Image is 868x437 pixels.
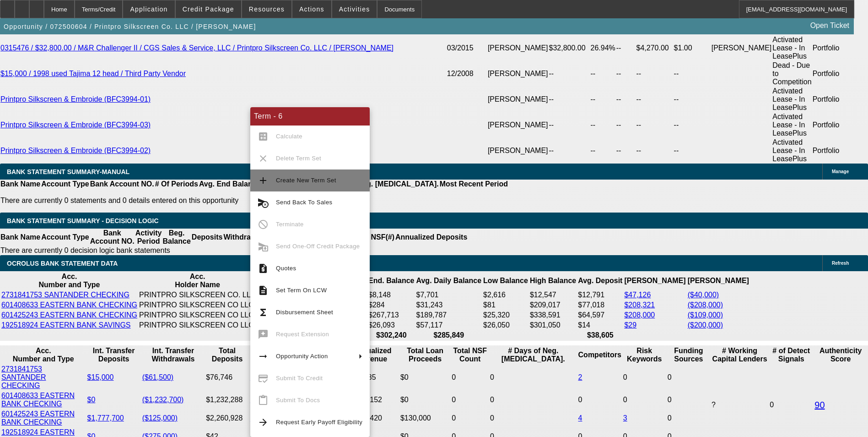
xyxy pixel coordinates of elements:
a: 2 [578,373,582,381]
td: 0 [451,410,489,427]
th: Total Loan Proceeds [400,346,450,364]
th: Most Recent Period [439,180,508,189]
th: High Balance [529,272,577,290]
a: ($61,500) [142,373,174,381]
td: Activated Lease - In LeasePlus [772,35,812,61]
td: 0 [667,410,710,427]
td: -- [590,61,615,87]
span: Refresh [832,261,849,266]
a: Printpro Silkscreen & Embroide (BFC3994-03) [0,121,151,129]
button: Resources [242,0,291,18]
td: [PERSON_NAME] [711,35,772,61]
td: PRINTPRO SILKSCREEN CO LLC [139,311,256,320]
td: 0 [451,391,489,409]
a: ($200,000) [688,321,723,329]
td: -- [616,35,636,61]
th: Avg. Deposit [577,272,623,290]
td: PRINTPRO SILKSCREEN CO LLC [139,321,256,330]
span: Activities [339,5,370,13]
a: 90 [814,400,825,410]
a: ($40,000) [688,291,719,299]
a: 0315476 / $32,800.00 / M&R Challenger II / CGS Sales & Service, LLC / Printpro Silkscreen Co. LLC... [0,44,394,52]
td: -- [616,112,636,138]
a: Open Ticket [807,18,853,33]
td: [PERSON_NAME] [487,87,549,112]
td: $64,597 [577,311,623,320]
td: -- [590,138,615,164]
td: 26.94% [590,35,615,61]
th: Low Balance [483,272,528,290]
th: Account Type [41,180,90,189]
th: Total Revenue [250,346,293,364]
a: ($208,000) [688,301,723,309]
p: There are currently 0 statements and 0 details entered on this opportunity [0,197,508,205]
th: Risk Keywords [623,346,666,364]
span: Resources [249,5,285,13]
a: 2731841753 SANTANDER CHECKING [1,365,46,389]
button: Activities [332,0,377,18]
th: [PERSON_NAME] [624,272,686,290]
td: $189,787 [416,311,482,320]
td: $209,017 [529,300,577,310]
td: $12,547 [529,290,577,300]
td: Activated Lease - In LeasePlus [772,87,812,112]
a: ($125,000) [142,414,178,422]
a: $47,126 [624,291,651,299]
td: $267,713 [368,311,415,320]
td: Activated Lease - In LeasePlus [772,112,812,138]
a: $1,777,700 [87,414,124,422]
td: $81 [483,300,528,310]
td: 0 [667,391,710,409]
a: ($109,000) [688,311,723,319]
a: Printpro Silkscreen & Embroide (BFC3994-02) [0,147,151,154]
th: # Of Periods [155,180,199,189]
td: $57,117 [416,321,482,330]
td: -- [636,87,674,112]
a: 2731841753 SANTANDER CHECKING [1,291,129,299]
div: $246,985 [345,373,399,382]
button: Credit Package [176,0,241,18]
span: Set Term On LCW [276,287,327,294]
td: 0 [578,391,622,409]
td: [PERSON_NAME] [487,35,549,61]
span: Opportunity Action [276,353,328,360]
a: 601425243 EASTERN BANK CHECKING [1,410,75,426]
button: Actions [292,0,331,18]
td: $0 [400,391,450,409]
th: $302,240 [368,331,415,340]
span: Actions [299,5,324,13]
th: Funding Sources [667,346,710,364]
td: 0 [490,365,577,390]
td: -- [549,112,590,138]
div: Term - 6 [250,107,370,126]
button: Application [123,0,174,18]
th: [PERSON_NAME] [687,272,749,290]
th: Sum of the Total NSF Count and Total Overdraft Fee Count from Ocrolus [451,346,489,364]
a: 601408633 EASTERN BANK CHECKING [1,301,137,309]
td: 0 [623,365,666,390]
td: 12/2008 [447,61,487,87]
td: -- [636,61,674,87]
td: $0 [400,365,450,390]
mat-icon: request_quote [258,263,269,274]
td: Activated Lease - In LeasePlus [772,138,812,164]
td: PRINTPRO SILKSCREEN CO. LLC [139,290,256,300]
mat-icon: add [258,175,269,186]
mat-icon: arrow_right_alt [258,351,269,362]
td: $1,232,288 [205,391,249,409]
td: -- [674,138,711,164]
th: Avg. Daily Balance [416,272,482,290]
a: $208,000 [624,311,655,319]
td: $25,320 [483,311,528,320]
td: $31,243 [416,300,482,310]
td: PRINTPRO SILKSCREEN CO LLC [139,300,256,310]
th: Bank Account NO. [90,229,135,246]
td: $1.00 [674,35,711,61]
td: 0 [451,365,489,390]
td: $130,000 [400,410,450,427]
th: Int. Transfer Withdrawals [142,346,205,364]
td: -- [549,87,590,112]
td: 0 [490,410,577,427]
span: Quotes [276,265,296,272]
td: Dead - Due to Competition [772,61,812,87]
